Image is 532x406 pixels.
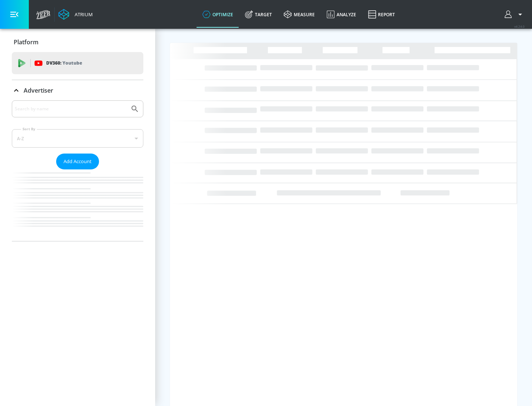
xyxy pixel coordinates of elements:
div: Advertiser [12,80,143,101]
a: Target [239,1,278,28]
nav: list of Advertiser [12,169,143,241]
input: Search by name [15,104,127,114]
a: Analyze [321,1,362,28]
a: optimize [197,1,239,28]
a: Report [362,1,401,28]
a: Atrium [58,9,93,20]
div: Platform [12,32,143,52]
span: Add Account [64,157,92,166]
p: Platform [14,38,38,46]
a: measure [278,1,321,28]
div: DV360: Youtube [12,52,143,74]
label: Sort By [21,127,37,131]
p: Advertiser [24,86,53,94]
p: DV360: [46,59,82,67]
div: A-Z [12,129,143,148]
p: Youtube [62,59,82,67]
button: Add Account [56,154,99,169]
div: Atrium [72,11,93,18]
span: v 4.24.0 [514,24,525,28]
div: Advertiser [12,100,143,241]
